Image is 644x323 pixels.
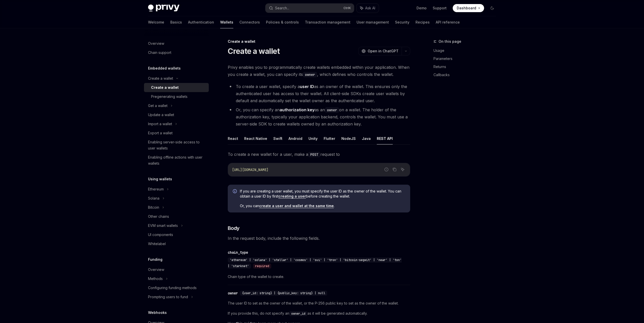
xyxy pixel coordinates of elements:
[148,232,173,238] div: UI components
[228,225,240,232] span: Body
[148,310,167,316] h5: Webhooks
[433,55,500,63] a: Parameters
[453,4,484,12] a: Dashboard
[148,267,164,273] div: Overview
[377,133,393,144] button: REST API
[148,294,188,300] div: Prompting users to fund
[148,256,162,263] h5: Funding
[148,65,181,71] h5: Embedded wallets
[228,151,410,158] span: To create a new wallet for a user, make a request to
[151,94,188,100] div: Pregenerating wallets
[358,47,402,55] button: Open in ChatGPT
[325,107,339,113] code: owner
[148,5,179,12] img: dark logo
[362,133,371,144] button: Java
[365,6,375,11] span: Ask AI
[433,63,500,71] a: Returns
[305,16,350,28] a: Transaction management
[265,4,354,13] button: Search...CtrlK
[357,16,389,28] a: User management
[278,194,306,199] a: creating a user
[433,6,447,11] a: Support
[228,300,410,306] span: The user ID to set as the owner of the wallet, or the P-256 public key to set as the owner of the...
[433,47,500,55] a: Usage
[148,176,172,182] h5: Using wallets
[357,4,379,13] button: Ask AI
[273,133,282,144] button: Swift
[417,6,427,11] a: Demo
[148,154,206,166] div: Enabling offline actions with user wallets
[144,39,209,48] a: Overview
[266,16,299,28] a: Policies & controls
[148,130,173,136] div: Export a wallet
[148,121,172,127] div: Import a wallet
[148,16,164,28] a: Welcome
[220,16,233,28] a: Wallets
[253,264,271,269] div: required
[228,235,410,242] span: In the request body, include the following fields.
[280,107,315,112] strong: authorization key
[144,212,209,221] a: Other chains
[233,189,238,194] svg: Info
[416,16,430,28] a: Recipes
[148,285,197,291] div: Configuring funding methods
[395,16,409,28] a: Security
[488,4,496,12] button: Toggle dark mode
[341,133,356,144] button: NodeJS
[144,283,209,292] a: Configuring funding methods
[148,276,163,282] div: Methods
[148,139,206,151] div: Enabling server-side access to user wallets
[148,204,159,210] div: Bitcoin
[144,230,209,239] a: UI components
[391,166,398,173] button: Copy the contents from the code block
[239,16,260,28] a: Connectors
[228,274,410,280] span: Chain type of the wallet to create.
[433,71,500,79] a: Callbacks
[188,16,214,28] a: Authentication
[144,265,209,274] a: Overview
[228,106,410,127] li: Or, you can specify an as an on a wallet. The holder of the authorization key, typically your app...
[228,310,410,316] span: If you provide this, do not specify an as it will be generated automatically.
[148,241,166,247] div: Whitelabel
[232,167,268,172] span: [URL][DOMAIN_NAME]
[228,83,410,104] li: To create a user wallet, specify a as an owner of the wallet. This ensures only the authenticated...
[300,84,314,89] strong: user ID
[144,48,209,57] a: Chain support
[148,186,164,192] div: Ethereum
[228,258,402,268] span: 'ethereum' | 'solana' | 'stellar' | 'cosmos' | 'sui' | 'tron' | 'bitcoin-segwit' | 'near' | 'ton'...
[148,112,174,118] div: Update a wallet
[144,153,209,168] a: Enabling offline actions with user wallets
[343,6,351,10] span: Ctrl K
[148,195,159,201] div: Solana
[275,5,289,11] div: Search...
[228,291,238,296] div: owner
[144,83,209,92] a: Create a wallet
[148,213,169,220] div: Other chains
[289,311,307,316] code: owner_id
[228,47,280,56] h1: Create a wallet
[148,50,171,56] div: Chain support
[303,72,317,77] code: owner
[144,110,209,119] a: Update a wallet
[228,250,248,255] div: chain_type
[148,75,173,81] div: Create a wallet
[368,49,399,54] span: Open in ChatGPT
[148,223,178,229] div: EVM smart wallets
[439,38,461,45] span: On this page
[148,40,164,47] div: Overview
[228,64,410,78] span: Privy enables you to programmatically create wallets embedded within your application. When you c...
[244,133,267,144] button: React Native
[259,204,334,208] a: create a user and wallet at the same time
[399,166,406,173] button: Ask AI
[324,133,335,144] button: Flutter
[242,291,325,295] span: {user_id: string} | {public_key: string} | null
[144,239,209,248] a: Whitelabel
[308,133,318,144] button: Unity
[228,133,238,144] button: React
[148,103,168,109] div: Get a wallet
[144,138,209,153] a: Enabling server-side access to user wallets
[170,16,182,28] a: Basics
[288,133,302,144] button: Android
[151,84,179,91] div: Create a wallet
[436,16,460,28] a: API reference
